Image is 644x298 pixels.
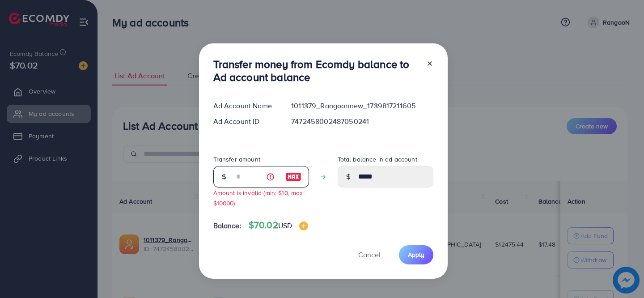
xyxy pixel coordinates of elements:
[399,245,433,264] button: Apply
[284,116,440,127] div: 7472458002487050241
[358,250,381,260] span: Cancel
[213,58,419,84] h3: Transfer money from Ecomdy balance to Ad account balance
[284,101,440,111] div: 1011379_Rangoonnew_1739817211605
[408,250,424,259] span: Apply
[278,221,292,230] span: USD
[285,171,301,182] img: image
[213,155,260,164] label: Transfer amount
[347,245,392,264] button: Cancel
[299,221,308,230] img: image
[338,155,417,164] label: Total balance in ad account
[206,101,284,111] div: Ad Account Name
[213,221,241,231] span: Balance:
[213,188,305,207] small: Amount is invalid (min: $10, max: $10000)
[249,220,308,231] h4: $70.02
[206,116,284,127] div: Ad Account ID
